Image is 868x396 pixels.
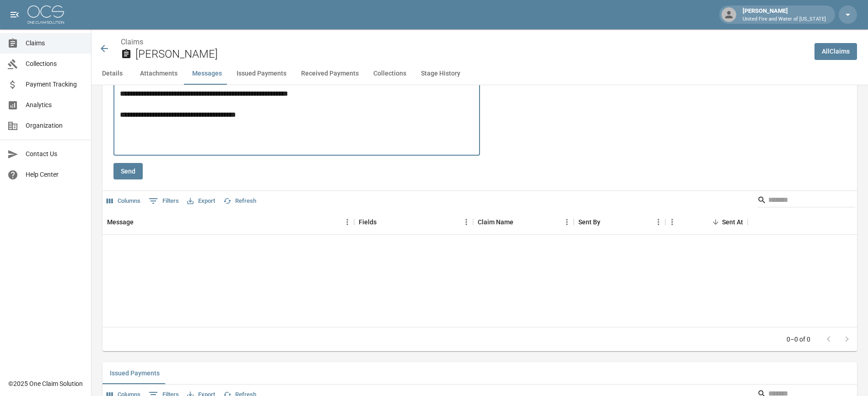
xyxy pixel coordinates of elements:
[600,216,613,228] button: Sort
[359,209,377,235] div: Fields
[26,59,84,69] span: Collections
[107,209,134,235] div: Message
[26,38,84,48] span: Claims
[185,194,217,208] button: Export
[121,37,807,48] nav: breadcrumb
[574,209,665,235] div: Sent By
[92,63,133,85] button: Details
[26,100,84,110] span: Analytics
[787,335,810,344] p: 0–0 of 0
[229,63,294,85] button: Issued Payments
[8,379,83,388] div: © 2025 One Claim Solution
[185,63,229,85] button: Messages
[133,63,185,85] button: Attachments
[26,149,84,159] span: Contact Us
[92,63,868,85] div: anchor tabs
[135,48,807,61] h2: [PERSON_NAME]
[665,209,748,235] div: Sent At
[414,63,468,85] button: Stage History
[757,193,855,209] div: Search
[722,209,743,235] div: Sent At
[27,5,64,24] img: ocs-logo-white-transparent.png
[739,6,830,23] div: [PERSON_NAME]
[26,170,84,179] span: Help Center
[104,194,143,208] button: Select columns
[743,16,826,23] p: United Fire and Water of [US_STATE]
[26,80,84,89] span: Payment Tracking
[221,194,259,208] button: Refresh
[478,209,513,235] div: Claim Name
[102,362,167,384] button: Issued Payments
[340,215,354,229] button: Menu
[814,43,857,60] a: AllClaims
[121,38,143,46] a: Claims
[26,121,84,130] span: Organization
[459,215,473,229] button: Menu
[473,209,574,235] div: Claim Name
[102,209,354,235] div: Message
[102,362,857,384] div: related-list tabs
[665,215,679,229] button: Menu
[578,209,600,235] div: Sent By
[652,215,665,229] button: Menu
[146,194,181,208] button: Show filters
[366,63,414,85] button: Collections
[377,216,389,228] button: Sort
[5,5,24,24] button: open drawer
[294,63,366,85] button: Received Payments
[560,215,574,229] button: Menu
[134,216,146,228] button: Sort
[709,216,722,228] button: Sort
[354,209,473,235] div: Fields
[113,163,143,180] button: Send
[513,216,526,228] button: Sort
